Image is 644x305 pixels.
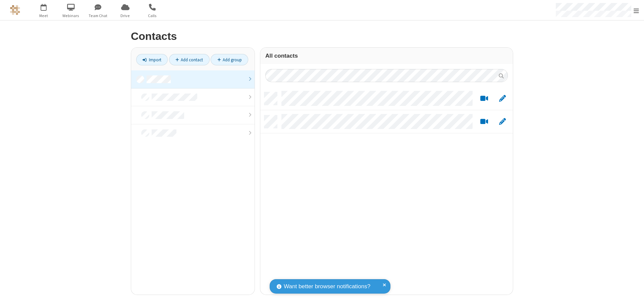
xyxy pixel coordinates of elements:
h2: Contacts [131,30,513,42]
a: Add contact [169,54,210,65]
button: Start a video meeting [478,95,491,103]
img: QA Selenium DO NOT DELETE OR CHANGE [10,5,20,15]
h3: All contacts [265,53,508,59]
span: Meet [31,13,56,19]
span: Team Chat [86,13,111,19]
iframe: Chat [627,288,639,300]
div: grid [260,87,513,295]
a: Import [136,54,168,65]
button: Edit [496,118,509,126]
span: Calls [140,13,165,19]
span: Webinars [58,13,84,19]
span: Drive [113,13,138,19]
span: Want better browser notifications? [284,282,370,291]
button: Start a video meeting [478,118,491,126]
a: Add group [211,54,248,65]
button: Edit [496,95,509,103]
